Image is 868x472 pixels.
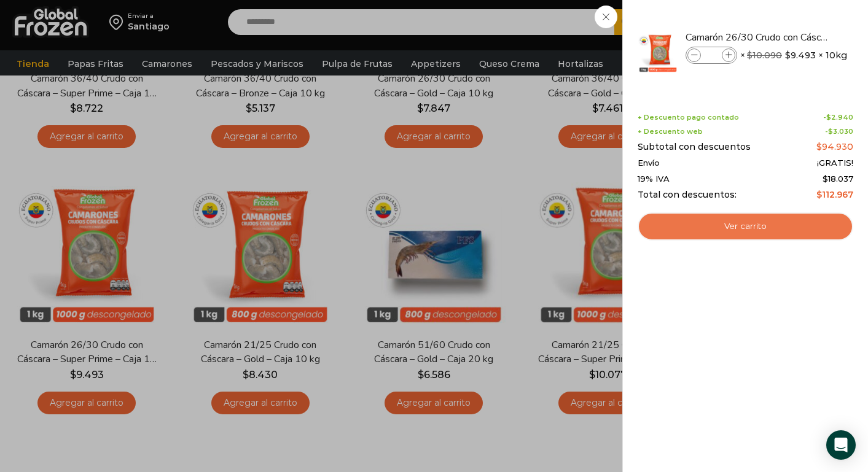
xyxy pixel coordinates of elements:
span: $ [826,113,831,122]
span: Total con descuentos: [638,190,737,200]
span: Envío [638,158,660,168]
span: + Descuento web [638,128,703,136]
span: - [823,114,853,122]
span: 18.037 [823,174,853,184]
span: 19% IVA [638,174,670,184]
bdi: 112.967 [816,189,853,200]
a: Ver carrito [638,212,853,241]
bdi: 3.030 [828,127,853,136]
span: $ [828,127,833,136]
span: $ [823,174,828,184]
span: Subtotal con descuentos [638,142,751,152]
bdi: 10.090 [747,50,782,61]
bdi: 94.930 [816,141,853,152]
span: $ [747,50,753,61]
a: Camarón 26/30 Crudo con Cáscara - Super Prime - Caja 10 kg [686,31,832,44]
input: Product quantity [702,48,721,62]
span: $ [785,49,791,61]
span: ¡GRATIS! [817,158,853,168]
span: $ [816,141,822,152]
span: + Descuento pago contado [638,114,739,122]
bdi: 2.940 [826,113,853,122]
span: - [825,128,853,136]
span: × × 10kg [740,47,847,64]
bdi: 9.493 [785,49,816,61]
div: Open Intercom Messenger [826,430,856,460]
span: $ [816,189,822,200]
